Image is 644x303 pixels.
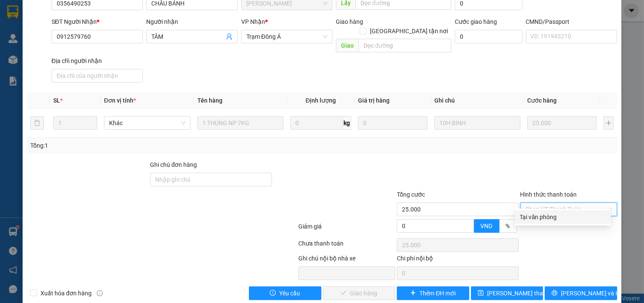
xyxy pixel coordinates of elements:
[52,17,143,26] div: SĐT Người Nhận
[71,26,139,37] div: THẢO
[6,55,66,83] div: 20.000
[526,203,612,216] span: Chọn HT Thanh Toán
[71,7,92,16] span: Nhận:
[150,161,197,168] label: Ghi chú đơn hàng
[358,39,451,52] input: Dọc đường
[279,289,300,298] span: Yêu cầu
[6,55,66,73] span: Đã [PERSON_NAME] :
[7,7,65,28] div: Trạm Đông Á
[323,286,396,300] button: checkGiao hàng
[434,116,521,130] input: Ghi Chú
[358,97,390,104] span: Giá trị hàng
[526,17,618,26] div: CMND/Passport
[520,191,577,198] label: Hình thức thanh toán
[431,92,524,109] th: Ghi chú
[104,97,136,104] span: Đơn vị tính
[471,286,543,300] button: save[PERSON_NAME] thay đổi
[343,116,351,130] span: kg
[527,97,557,104] span: Cước hàng
[410,290,416,297] span: plus
[197,97,222,104] span: Tên hàng
[455,30,523,43] input: Cước giao hàng
[397,254,518,266] div: Chi phí nội bộ
[30,116,44,130] button: delete
[297,222,396,237] div: Giảm giá
[604,116,614,130] button: plus
[336,39,358,52] span: Giao
[52,56,143,66] div: Địa chỉ người nhận
[545,286,617,300] button: printer[PERSON_NAME] và In
[478,290,484,297] span: save
[297,239,396,254] div: Chưa thanh toán
[487,289,555,298] span: [PERSON_NAME] thay đổi
[53,97,60,104] span: SL
[455,18,497,25] label: Cước giao hàng
[336,18,363,25] span: Giao hàng
[197,116,284,130] input: VD: Bàn, Ghế
[146,17,238,26] div: Người nhận
[226,33,233,40] span: user-add
[249,286,321,300] button: exclamation-circleYêu cầu
[7,28,65,38] div: LIÊN
[30,141,249,150] div: Tổng: 1
[419,289,456,298] span: Thêm ĐH mới
[367,26,451,36] span: [GEOGRAPHIC_DATA] tận nơi
[298,254,396,266] div: Ghi chú nội bộ nhà xe
[306,97,336,104] span: Định lượng
[561,289,621,298] span: [PERSON_NAME] và In
[52,69,143,83] input: Địa chỉ của người nhận
[506,223,510,229] span: %
[150,173,271,186] input: Ghi chú đơn hàng
[241,18,265,25] span: VP Nhận
[527,116,597,130] input: 0
[552,290,557,297] span: printer
[397,191,425,198] span: Tổng cước
[270,290,276,297] span: exclamation-circle
[71,7,139,26] div: [PERSON_NAME]
[37,289,95,298] span: Xuất hóa đơn hàng
[397,286,469,300] button: plusThêm ĐH mới
[246,30,328,43] span: Trạm Đông Á
[520,212,606,222] div: Tại văn phòng
[97,290,103,296] span: info-circle
[109,117,185,129] span: Khác
[7,8,20,17] span: Gửi:
[481,223,493,229] span: VND
[358,116,427,130] input: 0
